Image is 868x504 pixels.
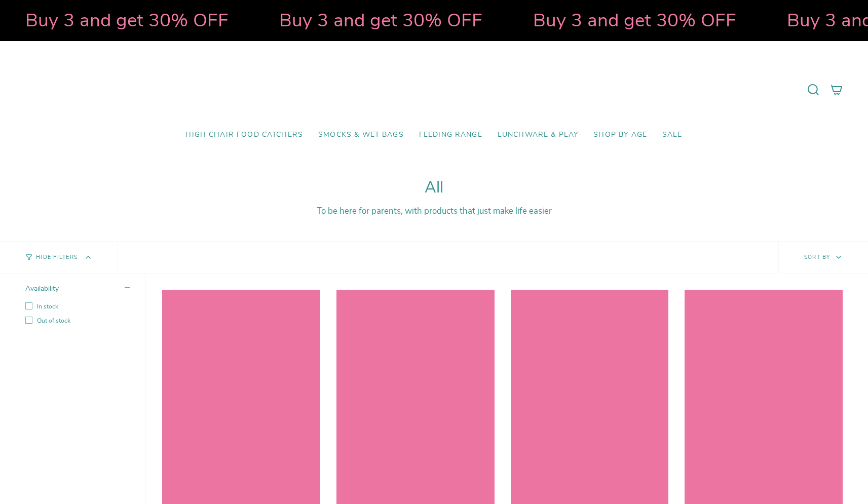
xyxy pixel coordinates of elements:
label: In stock [25,302,130,311]
strong: Buy 3 and get 30% OFF [532,8,735,33]
label: Out of stock [25,317,130,325]
button: Sort by [778,242,868,273]
span: Hide Filters [36,255,78,260]
span: To be here for parents, with products that just make life easier [317,205,552,217]
span: High Chair Food Catchers [185,131,303,139]
span: Smocks & Wet Bags [318,131,404,139]
strong: Buy 3 and get 30% OFF [24,8,228,33]
span: Shop by Age [593,131,647,139]
span: Availability [25,284,59,293]
a: Mumma’s Little Helpers [347,56,521,123]
a: Shop by Age [586,123,655,147]
a: Feeding Range [411,123,490,147]
summary: Availability [25,284,130,296]
span: Sort by [804,253,831,261]
span: Feeding Range [419,131,482,139]
span: Lunchware & Play [498,131,578,139]
span: SALE [662,131,683,139]
strong: Buy 3 and get 30% OFF [278,8,481,33]
a: Lunchware & Play [490,123,586,147]
a: Smocks & Wet Bags [311,123,411,147]
a: SALE [655,123,690,147]
h1: All [25,178,843,197]
a: High Chair Food Catchers [178,123,311,147]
